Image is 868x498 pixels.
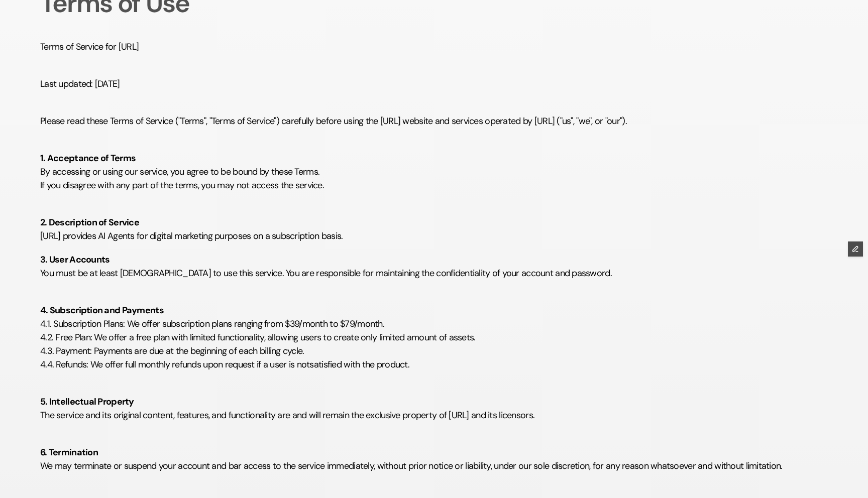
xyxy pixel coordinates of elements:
strong: 4. Subscription and Payments [40,304,164,316]
p: The service and its original content, features, and functionality are and will remain the exclusi... [40,382,828,422]
strong: 3. User Accounts [40,254,110,266]
strong: 2. Description of Service [40,216,139,228]
p: Last updated: [DATE] [40,64,828,91]
p: 4.1. Subscription Plans: We offer subscription plans ranging from $39/month to $79/month. 4.2. Fr... [40,290,828,371]
p: Please read these Terms of Service ("Terms", "Terms of Service") carefully before using the [URL]... [40,101,828,128]
p: [URL] provides AI Agents for digital marketing purposes on a subscription basis. [40,202,828,243]
strong: 6. Termination [40,446,98,458]
p: We may terminate or suspend your account and bar access to the service immediately, without prior... [40,432,828,473]
p: Terms of Service for [URL] [40,40,828,54]
p: By accessing or using our service, you agree to be bound by these Terms. If you disagree with any... [40,138,828,192]
strong: 1. Acceptance of Terms [40,152,136,164]
button: Edit Framer Content [848,241,863,257]
p: You must be at least [DEMOGRAPHIC_DATA] to use this service. You are responsible for maintaining ... [40,253,828,280]
strong: 5. Intellectual Property [40,396,134,408]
